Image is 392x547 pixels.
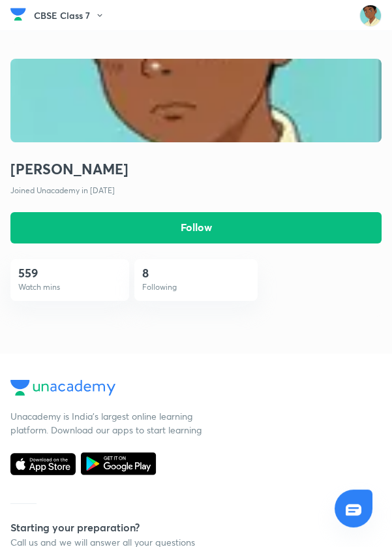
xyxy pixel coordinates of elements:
[10,380,115,396] img: Company Logo
[359,5,382,27] img: Aditya Dash
[10,520,366,535] h5: Starting your preparation?
[18,267,38,279] h4: 559
[10,212,382,243] button: Follow
[10,5,26,24] img: Company Logo
[10,5,26,27] a: Company Logo
[10,380,366,399] a: Company Logo
[18,281,60,293] p: Watch mins
[34,6,112,25] button: CBSE Class 7
[10,409,206,437] p: Unacademy is India’s largest online learning platform. Download our apps to start learning
[10,158,128,180] h2: [PERSON_NAME]
[10,185,382,196] p: Joined Unacademy in [DATE]
[142,281,177,293] p: Following
[10,59,382,142] img: Avatar
[142,267,149,279] h4: 8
